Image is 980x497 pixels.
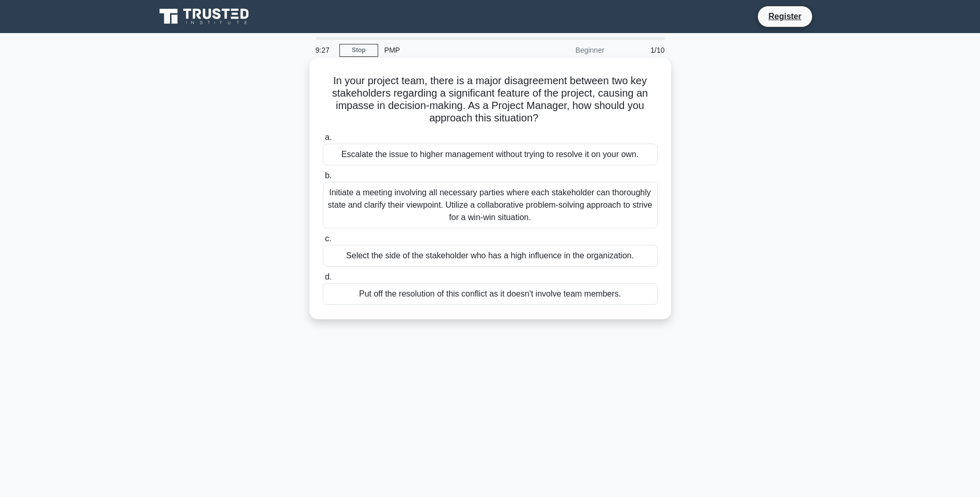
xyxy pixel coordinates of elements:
[325,171,332,180] span: b.
[520,40,611,60] div: Beginner
[323,182,658,228] div: Initiate a meeting involving all necessary parties where each stakeholder can thoroughly state an...
[322,74,659,125] h5: In your project team, there is a major disagreement between two key stakeholders regarding a sign...
[323,283,658,305] div: Put off the resolution of this conflict as it doesn't involve team members.
[762,10,807,23] a: Register
[611,40,671,60] div: 1/10
[325,234,331,243] span: c.
[325,272,332,281] span: d.
[323,144,658,165] div: Escalate the issue to higher management without trying to resolve it on your own.
[378,40,520,60] div: PMP
[339,44,378,57] a: Stop
[309,40,339,60] div: 9:27
[323,245,658,267] div: Select the side of the stakeholder who has a high influence in the organization.
[325,133,332,142] span: a.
